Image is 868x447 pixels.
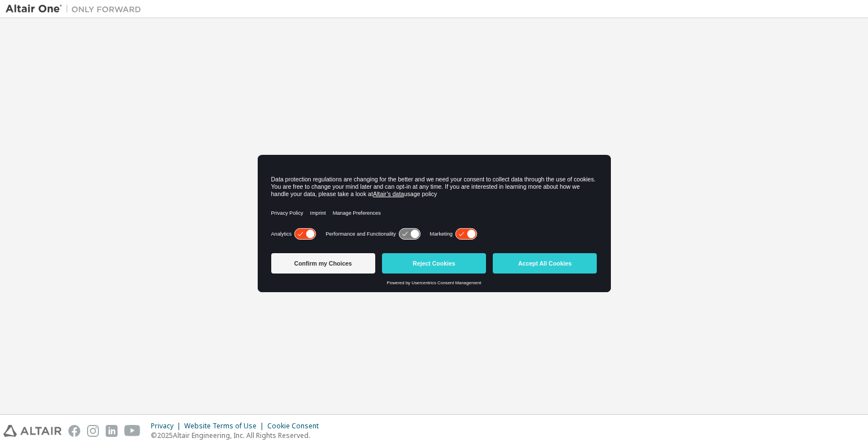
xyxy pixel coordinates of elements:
[151,422,184,431] div: Privacy
[87,425,99,437] img: instagram.svg
[267,422,325,431] div: Cookie Consent
[68,425,80,437] img: facebook.svg
[6,3,147,15] img: Altair One
[184,422,267,431] div: Website Terms of Use
[3,425,62,437] img: altair_logo.svg
[151,431,325,440] p: © 2025 Altair Engineering, Inc. All Rights Reserved.
[106,425,118,437] img: linkedin.svg
[124,425,141,437] img: youtube.svg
